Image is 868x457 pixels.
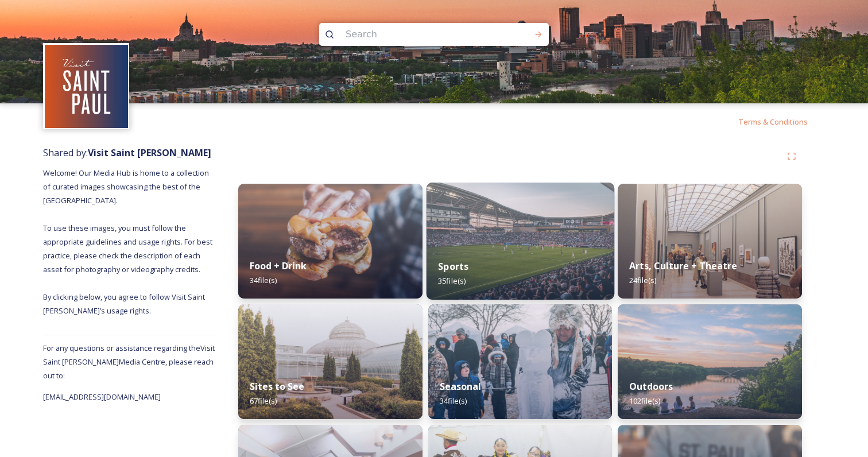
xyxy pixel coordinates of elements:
[629,396,660,406] span: 102 file(s)
[45,45,128,128] img: Visit%20Saint%20Paul%20Updated%20Profile%20Image.jpg
[738,117,808,127] span: Terms & Conditions
[618,184,802,299] img: a7a562e3-ed89-4ab1-afba-29322e318b30.jpg
[629,380,673,393] strong: Outdoors
[250,275,277,285] span: 34 file(s)
[428,304,613,419] img: 3890614d-0672-42d2-898c-818c08a84be6.jpg
[440,380,481,393] strong: Seasonal
[43,392,161,402] span: [EMAIL_ADDRESS][DOMAIN_NAME]
[88,146,211,159] strong: Visit Saint [PERSON_NAME]
[43,146,211,159] span: Shared by:
[43,168,214,316] span: Welcome! Our Media Hub is home to a collection of curated images showcasing the best of the [GEOG...
[738,115,825,129] a: Terms & Conditions
[340,22,497,47] input: Search
[618,304,802,419] img: cd967cba-493a-4a85-8c11-ac75ce9d00b6.jpg
[440,396,467,406] span: 34 file(s)
[438,260,468,273] strong: Sports
[426,183,614,300] img: 8747ae66-f6e7-4e42-92c7-c2b5a9c4c857.jpg
[250,380,304,393] strong: Sites to See
[629,260,737,272] strong: Arts, Culture + Theatre
[250,260,307,272] strong: Food + Drink
[43,343,215,381] span: For any questions or assistance regarding the Visit Saint [PERSON_NAME] Media Centre, please reac...
[250,396,277,406] span: 67 file(s)
[438,276,466,286] span: 35 file(s)
[238,304,423,419] img: c49f195e-c390-4ed0-b2d7-09eb0394bd2e.jpg
[629,275,656,285] span: 24 file(s)
[238,184,423,299] img: 9ddf985b-d536-40c3-9da9-1b1e019b3a09.jpg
